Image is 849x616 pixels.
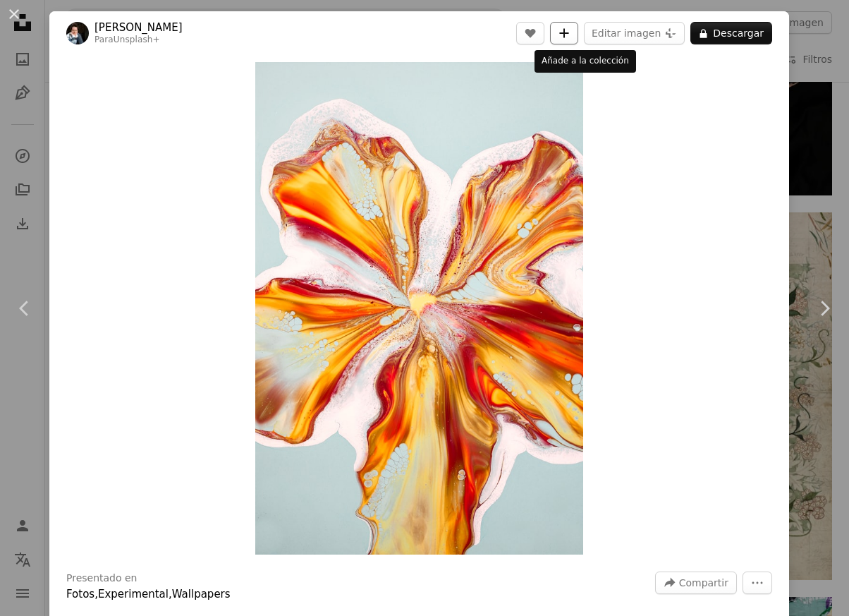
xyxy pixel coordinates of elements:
[690,22,772,44] button: Descargar
[550,22,578,44] button: Añade a la colección
[98,588,169,600] a: Experimental
[66,588,94,600] a: Fotos
[114,35,160,44] a: Unsplash+
[743,572,772,594] button: Más acciones
[169,588,172,600] span: ,
[679,572,728,593] span: Compartir
[255,62,583,555] button: Ampliar en esta imagen
[584,22,685,44] button: Editar imagen
[516,22,544,44] button: Me gusta
[66,572,138,586] h3: Presentado en
[255,62,583,555] img: Una pintura de una flor sobre un fondo azul
[800,241,849,376] a: Siguiente
[172,588,231,600] a: Wallpapers
[94,35,183,46] div: Para
[94,20,183,35] a: [PERSON_NAME]
[94,588,98,600] span: ,
[655,572,737,594] button: Compartir esta imagen
[66,22,89,44] img: Ve al perfil de Susan Wilkinson
[535,50,636,73] div: Añade a la colección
